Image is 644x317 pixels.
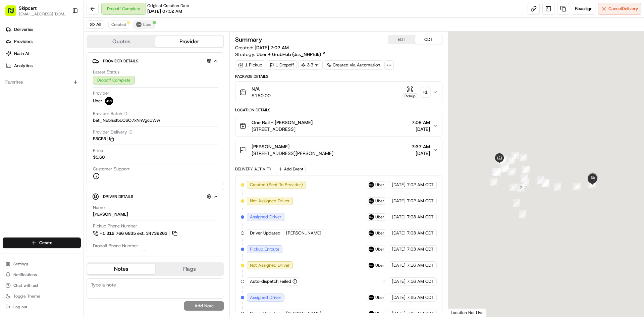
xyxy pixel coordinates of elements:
[298,60,323,70] div: 3.3 mi
[375,247,384,252] span: Uber
[92,191,218,202] button: Driver Details
[93,111,127,117] span: Provider Batch ID
[93,243,138,249] span: Dropoff Phone Number
[369,214,374,220] img: uber-new-logo.jpeg
[93,117,160,123] span: bat_NE5IsxI5UC6O7xNnVgcUWw
[255,45,289,51] span: [DATE] 7:02 AM
[13,283,38,288] span: Chat with us!
[235,82,442,103] button: N/A$180.00Pickup+1
[111,22,126,27] span: Created
[93,136,114,142] button: E3CE3
[155,264,223,274] button: Flags
[257,51,326,58] a: Uber + GrubHub (dss_NHPfdk)
[3,292,81,301] button: Toggle Theme
[235,51,326,58] div: Strategy:
[537,176,544,184] div: 25
[13,304,27,310] span: Log out
[392,198,406,204] span: [DATE]
[250,295,281,301] span: Assigned Driver
[103,194,133,199] span: Driver Details
[286,311,321,317] span: [PERSON_NAME]
[392,262,406,268] span: [DATE]
[13,261,29,267] span: Settings
[375,263,384,268] span: Uber
[276,165,306,173] button: Add Event
[369,311,374,316] img: uber-new-logo.jpeg
[286,230,321,236] span: [PERSON_NAME]
[392,214,406,220] span: [DATE]
[375,295,384,300] span: Uber
[252,92,271,99] span: $180.00
[235,115,442,137] button: One Rail - [PERSON_NAME][STREET_ADDRESS]7:08 AM[DATE]
[14,27,33,33] span: Deliveries
[517,184,525,192] div: 7
[3,259,81,269] button: Settings
[375,182,384,188] span: Uber
[402,86,418,99] button: Pickup
[19,5,37,11] button: Skipcart
[108,20,129,29] button: Created
[147,8,182,14] span: [DATE] 07:02 AM
[47,37,81,42] a: Powered byPylon
[250,246,279,252] span: Pickup Enroute
[407,214,434,220] span: 7:03 AM CDT
[522,166,529,173] div: 9
[252,86,271,92] span: N/A
[542,179,549,187] div: 27
[3,24,84,35] a: Deliveries
[415,35,442,44] button: CDT
[3,3,69,19] button: Skipcart[EMAIL_ADDRESS][DOMAIN_NAME]
[490,178,497,186] div: 21
[369,182,374,188] img: uber-new-logo.jpeg
[250,278,291,284] span: Auto-dispatch Failed
[100,250,138,256] span: [PHONE_NUMBER]
[93,69,119,75] span: Latest Status
[252,119,313,126] span: One Rail - [PERSON_NAME]
[13,294,40,299] span: Toggle Theme
[542,179,549,187] div: 28
[14,39,33,45] span: Providers
[519,210,526,218] div: 1
[267,60,297,70] div: 1 Dropoff
[93,90,109,96] span: Provider
[407,198,434,204] span: 7:02 AM CDT
[257,51,321,58] span: Uber + GrubHub (dss_NHPfdk)
[147,3,189,8] span: Original Creation Date
[93,154,105,160] span: $5.60
[375,198,384,204] span: Uber
[392,295,406,301] span: [DATE]
[392,182,406,188] span: [DATE]
[93,250,149,257] button: [PHONE_NUMBER]
[509,183,517,191] div: 8
[133,20,155,29] button: Uber
[3,36,84,47] a: Providers
[508,168,516,175] div: 23
[155,36,223,47] button: Provider
[412,150,430,157] span: [DATE]
[375,230,384,236] span: Uber
[522,179,529,186] div: 3
[14,63,33,69] span: Analytics
[3,237,81,248] button: Create
[407,230,434,236] span: 7:03 AM CDT
[250,182,303,188] span: Created (Sent To Provider)
[520,154,527,161] div: 10
[392,311,406,317] span: [DATE]
[375,214,384,220] span: Uber
[93,211,128,217] div: [PERSON_NAME]
[521,174,528,182] div: 24
[421,88,430,97] div: + 1
[575,6,592,12] span: Reassign
[493,168,500,175] div: 18
[3,302,81,312] button: Log out
[19,11,67,17] button: [EMAIL_ADDRESS][DOMAIN_NAME]
[412,143,430,150] span: 7:37 AM
[250,262,290,268] span: Not Assigned Driver
[369,263,374,268] img: uber-new-logo.jpeg
[3,60,84,71] a: Analytics
[392,246,406,252] span: [DATE]
[392,278,406,284] span: [DATE]
[388,35,415,44] button: EDT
